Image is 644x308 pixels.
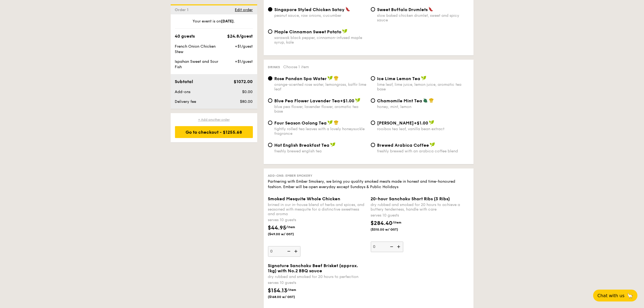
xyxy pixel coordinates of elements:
div: dry rubbed and smoked for 20 hours to perfection [268,275,366,279]
span: /item [286,225,295,229]
input: Four Season Oolong Teatightly rolled tea leaves with a lovely honeysuckle fragrance [268,121,272,125]
div: dry rubbed and smoked for 20 hours to achieve a buttery tenderness, handle with care [371,203,469,212]
img: icon-spicy.37a8142b.svg [428,7,433,12]
span: Ispahan Sweet and Sour Fish [175,59,219,69]
div: serves 10 guests [268,218,366,223]
strong: [DATE] [221,19,234,24]
div: slow baked chicken drumlet, sweet and spicy sauce [377,13,469,22]
img: icon-spicy.37a8142b.svg [345,7,350,12]
span: /item [288,288,296,292]
span: $0.00 [242,90,253,94]
div: honey, mint, lemon [377,104,469,109]
div: rooibos tea leaf, vanilla bean extract [377,127,469,131]
img: icon-vegan.f8ff3823.svg [328,120,333,125]
span: Edit order [235,8,253,12]
span: French Onion Chicken Stew [175,44,216,54]
input: 20-hour Sanchoku Short Ribs (3 Ribs)dry rubbed and smoked for 20 hours to achieve a buttery tende... [371,242,403,252]
input: Maple Cinnamon Sweet Potatosarawak black pepper, cinnamon-infused maple syrup, kale [268,30,272,34]
span: /item [393,221,402,225]
img: icon-chef-hat.a58ddaea.svg [334,120,339,125]
span: Choose 1 item [283,65,309,69]
span: $1072.00 [234,79,253,84]
div: orange-scented rose water, lemongrass, kaffir lime leaf [275,82,366,91]
img: icon-vegan.f8ff3823.svg [342,29,348,34]
span: Hot English Breakfast Tea [275,143,330,148]
input: Singapore Styled Chicken Sataypeanut sauce, raw onions, cucumber [268,7,272,12]
span: $80.00 [240,99,253,104]
img: icon-vegan.f8ff3823.svg [429,120,434,125]
div: freshly brewed english tea [275,149,366,153]
span: Maple Cinnamon Sweet Potato [275,29,342,34]
button: Chat with us🦙 [593,290,638,302]
span: Smoked Mesquite Whole Chicken [268,196,341,202]
span: Brewed Arabica Coffee [377,143,429,148]
img: icon-add.58712e84.svg [292,246,300,257]
input: Brewed Arabica Coffeefreshly brewed with an arabica coffee blend [371,143,375,147]
span: Signature Sanchoku Beef Brisket (approx. 1kg) with No.2 BBQ sauce [268,263,358,274]
span: $154.13 [268,288,288,294]
span: Ice Lime Lemon Tea [377,76,421,81]
div: blue pea flower, lavender flower, aromatic tea base [275,104,366,114]
div: Partnering with Ember Smokery, we bring you quality smoked meats made in honest and time-honoured... [268,179,469,190]
input: [PERSON_NAME]+$1.00rooibos tea leaf, vanilla bean extract [371,121,375,125]
span: $44.95 [268,225,286,231]
input: Blue Pea Flower Lavender Tea+$1.00blue pea flower, lavender flower, aromatic tea base [268,99,272,103]
img: icon-chef-hat.a58ddaea.svg [429,98,434,103]
span: Sweet Buffalo Drumlets [377,7,428,12]
div: 40 guests [175,33,195,40]
span: $284.40 [371,220,393,227]
div: Your event is on . [175,19,253,29]
input: Hot English Breakfast Teafreshly brewed english tea [268,143,272,147]
img: icon-vegan.f8ff3823.svg [330,142,336,147]
span: Subtotal [175,79,193,84]
input: Chamomile Mint Teahoney, mint, lemon [371,99,375,103]
div: brined in our in-house blend of herbs and spices, and seasoned with mesquite for a distinctive sw... [268,203,366,217]
span: [PERSON_NAME] [377,120,414,126]
img: icon-reduce.1d2dbef1.svg [284,246,292,257]
div: + Add another order [175,117,253,122]
span: Rose Pandan Spa Water [275,76,327,81]
span: Chamomile Mint Tea [377,98,422,103]
span: +$1.00 [414,120,428,126]
div: peanut sauce, raw onions, cucumber [275,13,366,18]
span: +$1.00 [340,98,355,103]
div: lime leaf, lime juice, lemon juice, aromatic tea base [377,82,469,91]
span: 20-hour Sanchoku Short Ribs (3 Ribs) [371,196,450,202]
div: freshly brewed with an arabica coffee blend [377,149,469,153]
span: Order 1 [175,8,191,12]
img: icon-vegan.f8ff3823.svg [328,76,333,81]
div: tightly rolled tea leaves with a lovely honeysuckle fragrance [275,127,366,136]
span: ($49.00 w/ GST) [268,232,305,237]
span: Add-ons [175,90,191,94]
div: $24.8/guest [227,33,253,40]
span: 🦙 [627,293,633,299]
span: +$1/guest [235,44,253,49]
span: ($310.00 w/ GST) [371,228,408,232]
img: icon-vegan.f8ff3823.svg [421,76,427,81]
input: Rose Pandan Spa Waterorange-scented rose water, lemongrass, kaffir lime leaf [268,76,272,81]
img: icon-reduce.1d2dbef1.svg [387,242,395,252]
input: Ice Lime Lemon Tealime leaf, lime juice, lemon juice, aromatic tea base [371,76,375,81]
img: icon-vegan.f8ff3823.svg [430,142,435,147]
div: Go to checkout - $1255.68 [175,126,253,138]
span: Add-ons: Ember Smokery [268,174,313,178]
span: Delivery fee [175,99,196,104]
span: +$1/guest [235,59,253,64]
div: serves 10 guests [268,280,366,286]
span: Four Season Oolong Tea [275,120,327,126]
span: Blue Pea Flower Lavender Tea [275,98,340,103]
span: Drinks [268,65,280,69]
span: ($168.00 w/ GST) [268,295,305,299]
div: sarawak black pepper, cinnamon-infused maple syrup, kale [275,35,366,45]
div: serves 10 guests [371,213,469,218]
img: icon-add.58712e84.svg [395,242,403,252]
input: Smoked Mesquite Whole Chickenbrined in our in-house blend of herbs and spices, and seasoned with ... [268,246,300,257]
span: Singapore Styled Chicken Satay [275,7,345,12]
img: icon-vegetarian.fe4039eb.svg [423,98,428,103]
img: icon-vegan.f8ff3823.svg [355,98,361,103]
span: Chat with us [597,293,625,298]
img: icon-chef-hat.a58ddaea.svg [334,76,339,81]
input: Sweet Buffalo Drumletsslow baked chicken drumlet, sweet and spicy sauce [371,7,375,12]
